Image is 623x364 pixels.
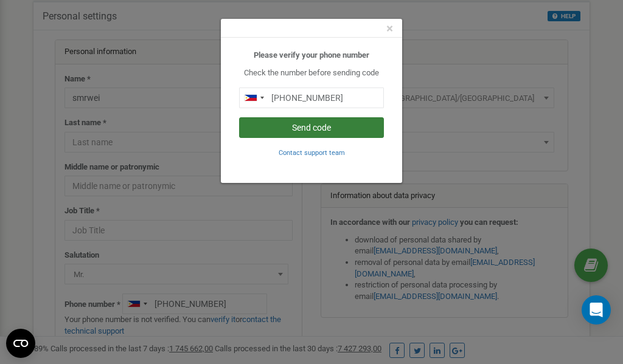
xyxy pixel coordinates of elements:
b: Please verify your phone number [254,50,369,60]
button: Close [386,22,393,35]
input: 0905 123 4567 [239,88,384,108]
button: Send code [239,117,384,138]
div: Telephone country code [240,88,268,108]
span: × [386,21,393,36]
button: Open CMP widget [6,329,35,358]
small: Contact support team [279,149,345,157]
p: Check the number before sending code [239,67,384,79]
div: Open Intercom Messenger [582,295,611,325]
a: Contact support team [279,148,345,157]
